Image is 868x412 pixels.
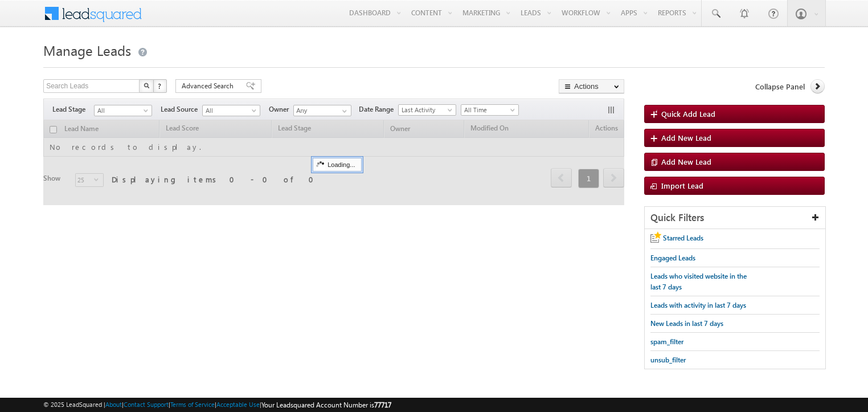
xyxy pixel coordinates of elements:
span: 77717 [374,401,391,409]
span: Add New Lead [661,157,711,166]
a: All [202,105,260,116]
span: Collapse Panel [755,81,805,92]
span: Add New Lead [661,133,711,142]
span: Date Range [359,104,398,115]
span: Import Lead [661,181,703,190]
span: Last Activity [399,105,453,115]
span: All [95,105,149,116]
span: Leads who visited website in the last 7 days [650,272,747,291]
button: Actions [559,79,624,93]
span: All [203,105,257,116]
span: Advanced Search [182,81,237,91]
a: All Time [461,104,519,116]
span: Lead Stage [52,104,94,115]
span: Quick Add Lead [661,109,715,119]
span: © 2025 LeadSquared | | | | | [43,399,391,410]
a: All [94,105,152,116]
a: Show All Items [336,105,350,117]
a: Last Activity [398,104,456,116]
span: Owner [269,104,293,115]
span: All Time [461,105,515,115]
input: Type to Search [293,105,351,116]
div: Quick Filters [645,207,825,229]
a: Terms of Service [170,401,215,408]
span: Lead Source [161,104,202,115]
img: Search [144,83,149,88]
span: Starred Leads [663,234,703,242]
div: Loading... [313,158,361,172]
a: Contact Support [124,401,169,408]
span: Your Leadsquared Account Number is [261,401,391,409]
span: Manage Leads [43,41,131,59]
span: Leads with activity in last 7 days [650,301,746,309]
span: spam_filter [650,337,683,346]
a: About [105,401,122,408]
button: ? [153,79,167,93]
a: Acceptable Use [216,401,260,408]
span: Engaged Leads [650,254,695,262]
span: unsub_filter [650,356,686,364]
span: New Leads in last 7 days [650,319,723,328]
span: ? [158,81,163,91]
